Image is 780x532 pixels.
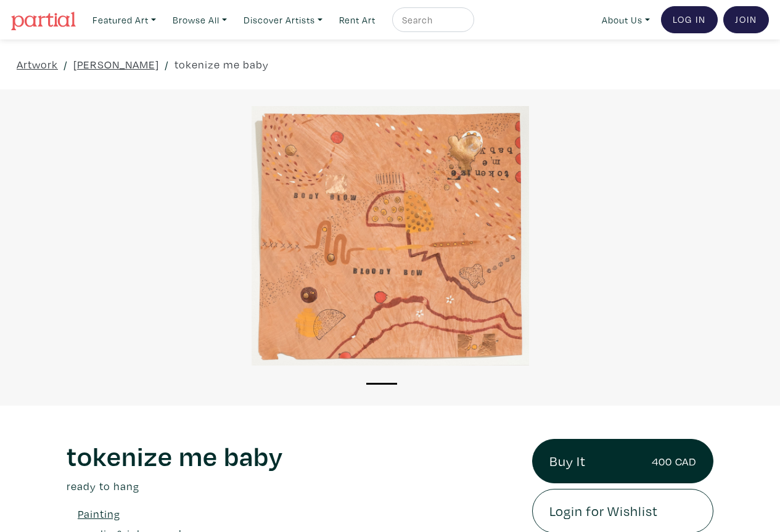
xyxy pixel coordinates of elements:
a: Buy It400 CAD [532,439,713,483]
span: Login for Wishlist [549,501,658,522]
p: ready to hang [67,478,514,494]
a: Painting [78,505,120,522]
a: Log In [661,6,718,33]
h1: tokenize me baby [67,439,514,472]
a: Rent Art [334,7,381,33]
span: / [165,56,169,73]
u: Painting [78,507,120,521]
a: About Us [596,7,655,33]
button: 1 of 1 [366,383,397,385]
a: Featured Art [87,7,162,33]
a: tokenize me baby [174,56,269,73]
a: Discover Artists [238,7,328,33]
a: Artwork [17,56,58,73]
a: Join [723,6,769,33]
input: Search [401,12,462,28]
span: / [64,56,68,73]
small: 400 CAD [652,453,696,470]
a: Browse All [167,7,232,33]
a: [PERSON_NAME] [73,56,159,73]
